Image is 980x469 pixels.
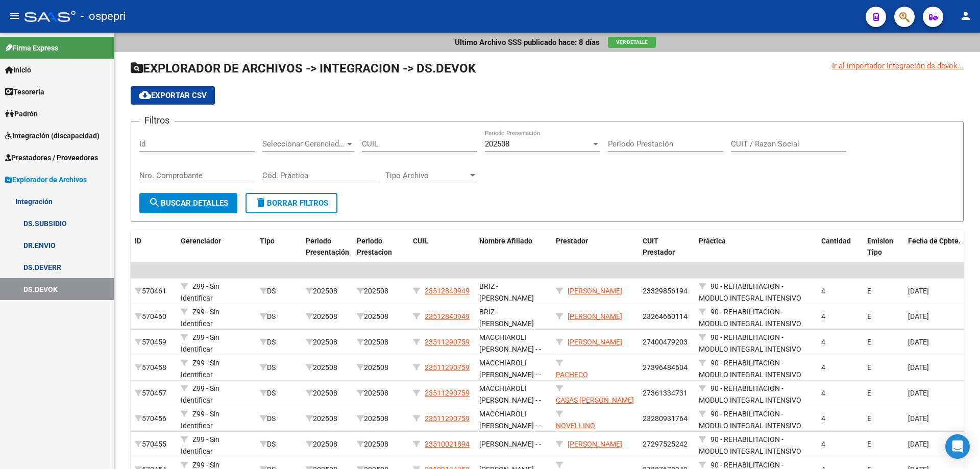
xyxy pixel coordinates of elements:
div: 202508 [306,438,349,450]
mat-icon: person [960,10,972,22]
span: 90 - REHABILITACION - MODULO INTEGRAL INTENSIVO (SEMANAL) [699,333,801,365]
div: DS [260,362,298,374]
span: 4 [821,414,825,423]
div: DS [260,438,298,450]
div: 570455 [135,438,173,450]
span: 90 - REHABILITACION - MODULO INTEGRAL INTENSIVO (SEMANAL) [699,435,801,467]
datatable-header-cell: ID [131,230,177,264]
datatable-header-cell: Emision Tipo [863,230,904,264]
span: Periodo Presentación [306,237,349,257]
span: Z99 - Sin Identificar [181,410,219,430]
span: 27297525242 [643,440,688,448]
span: 23264660114 [643,312,688,320]
span: 23512840949 [425,287,470,295]
mat-icon: delete [255,196,267,209]
span: E [867,338,871,346]
span: [DATE] [908,363,929,372]
div: 202508 [357,413,405,425]
span: Periodo Prestacion [357,237,392,257]
div: 202508 [357,438,405,450]
span: Z99 - Sin Identificar [181,308,219,328]
datatable-header-cell: Periodo Presentación [302,230,353,264]
div: 570460 [135,311,173,323]
div: 202508 [306,285,349,297]
span: 23511290759 [425,389,470,397]
div: 202508 [306,413,349,425]
button: Buscar Detalles [139,193,237,213]
span: Padrón [5,108,38,119]
span: 23511290759 [425,414,470,423]
span: ID [135,237,141,245]
span: [DATE] [908,312,929,320]
span: 4 [821,389,825,397]
span: Gerenciador [181,237,221,245]
div: 202508 [306,336,349,348]
datatable-header-cell: Cantidad [817,230,863,264]
span: 90 - REHABILITACION - MODULO INTEGRAL INTENSIVO (SEMANAL) [699,308,801,339]
span: 90 - REHABILITACION - MODULO INTEGRAL INTENSIVO (SEMANAL) [699,282,801,314]
span: Z99 - Sin Identificar [181,435,219,455]
div: 202508 [357,362,405,374]
span: MACCHIAROLI [PERSON_NAME] - - [479,359,541,379]
span: [PERSON_NAME] [568,440,622,448]
span: E [867,414,871,423]
div: 202508 [357,285,405,297]
span: E [867,287,871,295]
button: Borrar Filtros [246,193,337,213]
datatable-header-cell: Gerenciador [177,230,256,264]
span: EXPLORADOR DE ARCHIVOS -> INTEGRACION -> DS.DEVOK [131,61,476,76]
h3: Filtros [139,113,175,128]
div: 570461 [135,285,173,297]
span: NOVELLINO [PERSON_NAME] [556,422,610,441]
span: E [867,312,871,320]
div: 202508 [306,362,349,374]
div: 202508 [357,387,405,399]
span: Prestador [556,237,588,245]
span: 90 - REHABILITACION - MODULO INTEGRAL INTENSIVO (SEMANAL) [699,410,801,441]
span: E [867,363,871,372]
span: Buscar Detalles [149,199,228,208]
span: 27361334731 [643,389,688,397]
span: Nombre Afiliado [479,237,532,245]
span: Z99 - Sin Identificar [181,282,219,302]
span: [DATE] [908,287,929,295]
span: E [867,440,871,448]
div: DS [260,413,298,425]
datatable-header-cell: CUIT Prestador [639,230,695,264]
div: 570459 [135,336,173,348]
span: [DATE] [908,440,929,448]
span: [DATE] [908,389,929,397]
datatable-header-cell: CUIL [409,230,475,264]
datatable-header-cell: Nombre Afiliado [475,230,552,264]
span: Fecha de Cpbte. [908,237,961,245]
span: - ospepri [81,5,126,28]
span: 27400479203 [643,338,688,346]
span: PACHECO [PERSON_NAME] [556,371,610,390]
span: 202508 [485,139,509,149]
div: DS [260,285,298,297]
datatable-header-cell: Tipo [256,230,302,264]
span: Ver Detalle [616,39,648,45]
span: CASAS [PERSON_NAME] [556,396,634,404]
div: 202508 [306,387,349,399]
span: Práctica [699,237,726,245]
span: Emision Tipo [867,237,893,257]
span: CUIT Prestador [643,237,675,257]
span: Prestadores / Proveedores [5,152,98,163]
span: E [867,389,871,397]
span: Tesorería [5,86,44,97]
div: 570458 [135,362,173,374]
span: Z99 - Sin Identificar [181,384,219,404]
mat-icon: search [149,196,161,209]
span: Borrar Filtros [255,199,328,208]
span: MACCHIAROLI [PERSON_NAME] - - [479,410,541,430]
div: 202508 [306,311,349,323]
span: 27396484604 [643,363,688,372]
span: [PERSON_NAME] [568,312,622,320]
div: 570456 [135,413,173,425]
datatable-header-cell: Prestador [552,230,639,264]
span: Tipo [260,237,275,245]
span: Z99 - Sin Identificar [181,333,219,353]
span: 4 [821,440,825,448]
div: Ir al importador Integración ds.devok... [832,60,964,71]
